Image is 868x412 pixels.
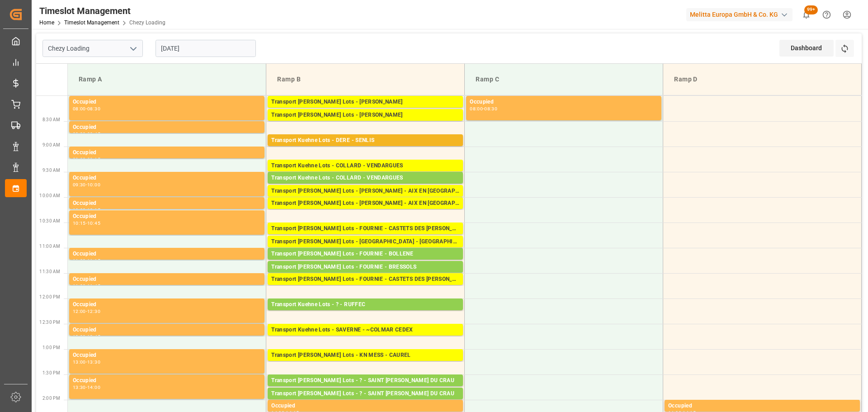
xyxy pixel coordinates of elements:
div: 08:30 [484,107,497,111]
div: - [86,132,87,136]
div: Occupied [470,98,658,107]
span: 1:00 PM [42,345,60,350]
div: 14:00 [87,385,100,389]
div: - [86,309,87,313]
span: 10:00 AM [39,193,60,198]
button: Help Center [816,5,837,25]
div: 08:45 [87,132,100,136]
div: Occupied [73,98,261,107]
div: Dashboard [779,40,834,57]
div: 09:30 [73,183,86,187]
button: show 100 new notifications [796,5,816,25]
div: 10:45 [87,221,100,225]
button: open menu [126,42,140,56]
div: 08:00 [73,107,86,111]
div: Pallets: 1,TU: 244,City: [GEOGRAPHIC_DATA],Arrival: [DATE] 00:00:00 [271,360,459,368]
div: 11:15 [87,259,100,263]
div: Pallets: 1,TU: 174,City: [GEOGRAPHIC_DATA],Arrival: [DATE] 00:00:00 [271,246,459,254]
div: Pallets: 14,TU: 544,City: [GEOGRAPHIC_DATA],Arrival: [DATE] 00:00:00 [271,183,459,190]
div: - [86,208,87,212]
div: Pallets: 31,TU: 512,City: CARQUEFOU,Arrival: [DATE] 00:00:00 [271,107,459,114]
div: Pallets: 2,TU: ,City: BOLLENE,Arrival: [DATE] 00:00:00 [271,259,459,266]
div: 12:00 [73,309,86,313]
div: Transport Kuehne Lots - COLLARD - VENDARGUES [271,161,459,170]
input: Type to search/select [42,40,143,57]
div: Transport [PERSON_NAME] Lots - ? - SAINT [PERSON_NAME] DU CRAU [271,389,459,398]
span: 9:00 AM [42,142,60,147]
div: Transport [PERSON_NAME] Lots - [PERSON_NAME] - AIX EN [GEOGRAPHIC_DATA] [271,187,459,196]
div: Ramp B [274,71,457,88]
span: 1:30 PM [42,370,60,375]
div: - [86,107,87,111]
div: Occupied [73,199,261,208]
div: Pallets: ,TU: 116,City: [GEOGRAPHIC_DATA],Arrival: [DATE] 00:00:00 [271,120,459,128]
div: Pallets: ,TU: 285,City: [GEOGRAPHIC_DATA],Arrival: [DATE] 00:00:00 [271,145,459,153]
div: Occupied [73,212,261,221]
div: 13:30 [73,385,86,389]
button: Melitta Europa GmbH & Co. KG [686,6,796,23]
span: 12:00 PM [39,294,60,299]
div: 11:45 [87,284,100,288]
div: Transport [PERSON_NAME] Lots - FOURNIE - BRESSOLS [271,263,459,272]
div: - [86,284,87,288]
div: - [86,360,87,364]
div: Transport [PERSON_NAME] Lots - FOURNIE - BOLLENE [271,250,459,259]
div: Transport Kuehne Lots - SAVERNE - ~COLMAR CEDEX [271,326,459,335]
div: Transport [PERSON_NAME] Lots - [PERSON_NAME] - AIX EN [GEOGRAPHIC_DATA] [271,199,459,208]
div: 08:30 [73,132,86,136]
div: - [86,157,87,161]
span: 9:30 AM [42,168,60,173]
div: Ramp D [670,71,854,88]
div: 10:15 [73,221,86,225]
div: Timeslot Management [39,4,165,18]
div: 08:30 [87,107,100,111]
span: 99+ [804,5,818,14]
div: Occupied [73,300,261,309]
div: Pallets: 2,TU: 671,City: [GEOGRAPHIC_DATA][PERSON_NAME],Arrival: [DATE] 00:00:00 [271,398,459,406]
div: 13:30 [87,360,100,364]
div: Transport Kuehne Lots - DERE - SENLIS [271,136,459,145]
div: 13:00 [73,360,86,364]
span: 2:00 PM [42,396,60,401]
div: Transport [PERSON_NAME] Lots - FOURNIE - CASTETS DES [PERSON_NAME] [271,224,459,233]
div: Occupied [668,402,856,411]
div: Transport [PERSON_NAME] Lots - [PERSON_NAME] [271,98,459,107]
div: Transport [PERSON_NAME] Lots - [PERSON_NAME] [271,111,459,120]
div: Pallets: ,TU: 65,City: [GEOGRAPHIC_DATA],Arrival: [DATE] 00:00:00 [271,196,459,204]
div: Pallets: 2,TU: 1039,City: RUFFEC,Arrival: [DATE] 00:00:00 [271,309,459,317]
div: - [86,385,87,389]
span: 10:30 AM [39,218,60,223]
div: 10:00 [87,183,100,187]
div: Occupied [73,275,261,284]
div: Pallets: 5,TU: 538,City: ~COLMAR CEDEX,Arrival: [DATE] 00:00:00 [271,335,459,342]
span: 12:30 PM [39,320,60,325]
div: Occupied [73,376,261,385]
div: 12:30 [73,335,86,339]
div: Ramp A [75,71,259,88]
span: 11:00 AM [39,244,60,249]
div: Occupied [73,250,261,259]
div: Melitta Europa GmbH & Co. KG [686,8,793,21]
div: 08:00 [470,107,483,111]
div: 12:45 [87,335,100,339]
div: Transport [PERSON_NAME] Lots - ? - SAINT [PERSON_NAME] DU CRAU [271,376,459,385]
div: Transport Kuehne Lots - COLLARD - VENDARGUES [271,174,459,183]
div: 11:30 [73,284,86,288]
div: Occupied [73,123,261,132]
div: Pallets: 3,TU: 716,City: [GEOGRAPHIC_DATA][PERSON_NAME],Arrival: [DATE] 00:00:00 [271,385,459,393]
div: Occupied [73,174,261,183]
div: - [86,259,87,263]
div: - [483,107,484,111]
div: Occupied [73,351,261,360]
div: 09:00 [73,157,86,161]
div: Pallets: ,TU: 168,City: CASTETS DES [PERSON_NAME],Arrival: [DATE] 00:00:00 [271,284,459,292]
a: Home [39,19,54,26]
div: Ramp C [472,71,656,88]
span: 8:30 AM [42,117,60,122]
div: 10:00 [73,208,86,212]
div: 10:15 [87,208,100,212]
div: Transport [PERSON_NAME] Lots - KN MESS - CAUREL [271,351,459,360]
div: Transport [PERSON_NAME] Lots - [GEOGRAPHIC_DATA] - [GEOGRAPHIC_DATA] [271,237,459,246]
div: Occupied [271,402,459,411]
div: Transport [PERSON_NAME] Lots - FOURNIE - CASTETS DES [PERSON_NAME] [271,275,459,284]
